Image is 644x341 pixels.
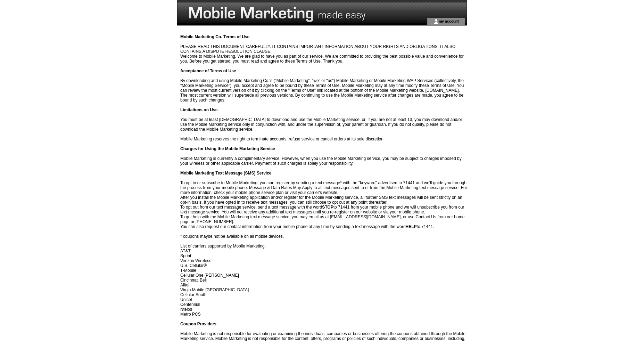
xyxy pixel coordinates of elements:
[180,34,249,39] strong: Mobile Marketing Co. Terms of Use
[180,322,216,326] strong: Coupon Providers
[180,146,275,151] strong: Charges for Using the Mobile Marketing Service
[439,19,459,23] a: my account
[180,68,236,73] strong: Acceptance of Terms of Use
[180,171,272,176] strong: Mobile Marketing Text Message (SMS) Service
[322,205,333,210] strong: STOP
[406,224,417,229] strong: HELP
[434,19,439,24] img: account_icon.gif
[180,107,217,112] strong: Limitations on Use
